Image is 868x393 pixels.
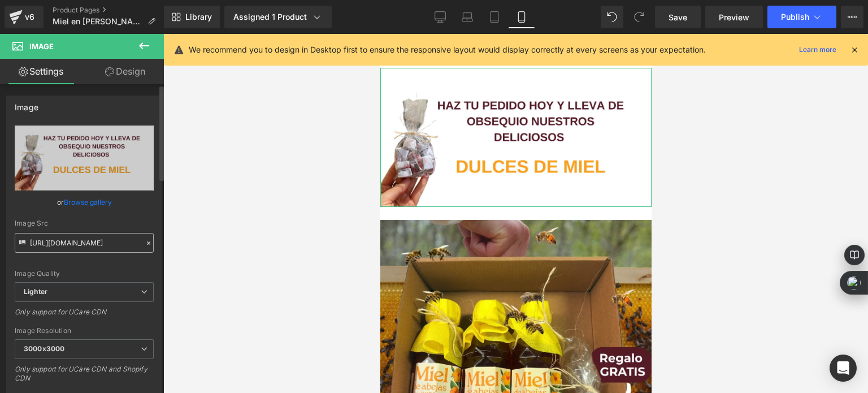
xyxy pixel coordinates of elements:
[29,42,54,51] span: Image
[15,96,38,112] div: Image
[841,6,863,28] button: More
[15,233,154,253] input: Link
[781,12,809,21] span: Publish
[719,11,749,23] span: Preview
[64,192,112,212] a: Browse gallery
[233,11,323,23] div: Assigned 1 Product
[628,6,650,28] button: Redo
[53,6,164,15] a: Product Pages
[795,43,841,57] a: Learn more
[767,6,836,28] button: Publish
[481,6,508,28] a: Tablet
[427,6,454,28] a: Desktop
[705,6,763,28] a: Preview
[601,6,623,28] button: Undo
[53,17,143,26] span: Miel en [PERSON_NAME]
[84,59,166,84] a: Design
[15,308,154,324] div: Only support for UCare CDN
[23,10,37,24] div: v6
[454,6,481,28] a: Laptop
[669,11,687,23] span: Save
[15,270,154,278] div: Image Quality
[185,12,212,22] span: Library
[830,355,857,382] div: Open Intercom Messenger
[15,196,154,208] div: or
[5,6,44,28] a: v6
[15,327,154,335] div: Image Resolution
[15,219,154,227] div: Image Src
[508,6,535,28] a: Mobile
[15,365,154,390] div: Only support for UCare CDN and Shopify CDN
[189,44,706,56] p: We recommend you to design in Desktop first to ensure the responsive layout would display correct...
[24,287,47,296] b: Lighter
[164,6,220,28] a: New Library
[24,344,64,353] b: 3000x3000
